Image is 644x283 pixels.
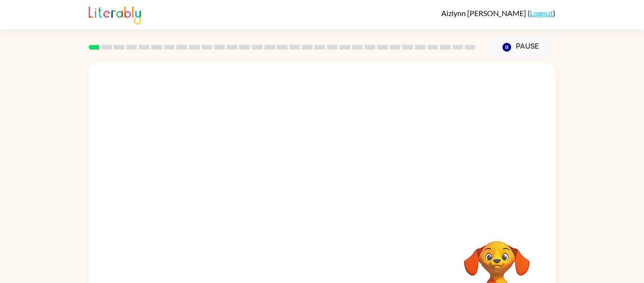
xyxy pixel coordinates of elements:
img: Literably [89,4,141,25]
a: Logout [530,9,553,17]
span: Aizlynn [PERSON_NAME] [441,9,528,17]
div: ( ) [441,9,555,17]
button: Pause [487,36,555,58]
